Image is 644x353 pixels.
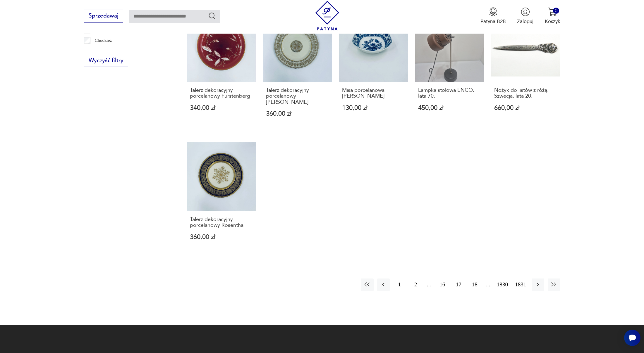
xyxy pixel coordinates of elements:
button: 1 [393,278,406,291]
button: Zaloguj [517,7,533,25]
p: 450,00 zł [418,105,481,111]
button: 2 [409,278,422,291]
h3: Lampka stołowa ENCO, lata 70. [418,87,481,99]
button: Patyna B2B [480,7,506,25]
p: 130,00 zł [342,105,405,111]
button: 1830 [495,278,510,291]
p: Koszyk [545,18,560,25]
h3: Talerz dekoracyjny porcelanowy [PERSON_NAME] [266,87,329,105]
a: Talerz dekoracyjny porcelanowy RosenthalTalerz dekoracyjny porcelanowy Rosenthal360,00 zł [187,142,256,254]
h3: Talerz dekoracyjny porcelanowy Rosenthal [190,217,253,229]
p: Ćmielów [95,46,111,54]
h3: Talerz dekoracyjny porcelanowy Furstenberg [190,87,253,99]
p: Zaloguj [517,18,533,25]
p: 340,00 zł [190,105,253,111]
button: 1831 [513,278,528,291]
img: Patyna - sklep z meblami i dekoracjami vintage [312,1,342,30]
a: Misa porcelanowa Oscar SchallerMisa porcelanowa [PERSON_NAME]130,00 zł [339,13,408,131]
img: Ikonka użytkownika [521,7,530,16]
h3: Nożyk do listów z różą, Szwecja, lata 20. [494,87,557,99]
a: Lampka stołowa ENCO, lata 70.Lampka stołowa ENCO, lata 70.450,00 zł [415,13,484,131]
img: Ikona koszyka [548,7,557,16]
button: Szukaj [208,12,217,20]
img: Ikona medalu [489,7,498,16]
p: 660,00 zł [494,105,557,111]
p: Patyna B2B [480,18,506,25]
button: 18 [468,278,481,291]
button: 0Koszyk [545,7,560,25]
a: Sprzedawaj [84,14,123,19]
button: 17 [452,278,465,291]
p: 360,00 zł [190,234,253,240]
a: Talerz dekoracyjny porcelanowy FurstenbergTalerz dekoracyjny porcelanowy Furstenberg340,00 zł [187,13,256,131]
button: 16 [436,278,449,291]
button: Sprzedawaj [84,10,123,23]
h3: Misa porcelanowa [PERSON_NAME] [342,87,405,99]
p: Chodzież [95,37,112,44]
a: Talerz dekoracyjny porcelanowy Thomas IvoryTalerz dekoracyjny porcelanowy [PERSON_NAME]360,00 zł [263,13,332,131]
a: Nożyk do listów z różą, Szwecja, lata 20.Nożyk do listów z różą, Szwecja, lata 20.660,00 zł [491,13,560,131]
a: Ikona medaluPatyna B2B [480,7,506,25]
button: Wyczyść filtry [84,54,128,67]
div: 0 [553,8,559,14]
iframe: Smartsupp widget button [624,330,640,346]
p: 360,00 zł [266,111,329,117]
